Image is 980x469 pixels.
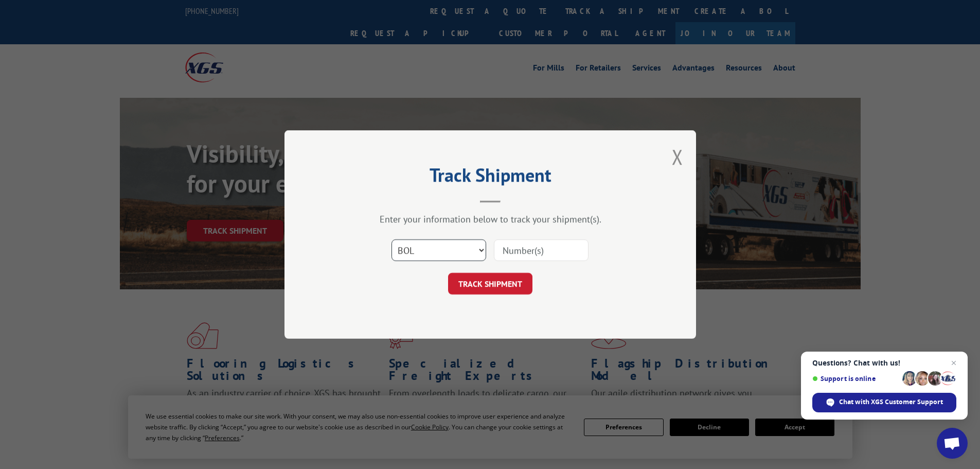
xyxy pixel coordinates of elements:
[812,359,956,367] span: Questions? Chat with us!
[948,357,960,369] span: Close chat
[812,393,956,412] div: Chat with XGS Customer Support
[812,375,899,383] span: Support is online
[494,239,589,261] input: Number(s)
[937,428,968,459] div: Open chat
[672,143,683,170] button: Close modal
[839,397,943,407] span: Chat with XGS Customer Support
[336,213,645,225] div: Enter your information below to track your shipment(s).
[448,273,532,294] button: TRACK SHIPMENT
[336,168,645,187] h2: Track Shipment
